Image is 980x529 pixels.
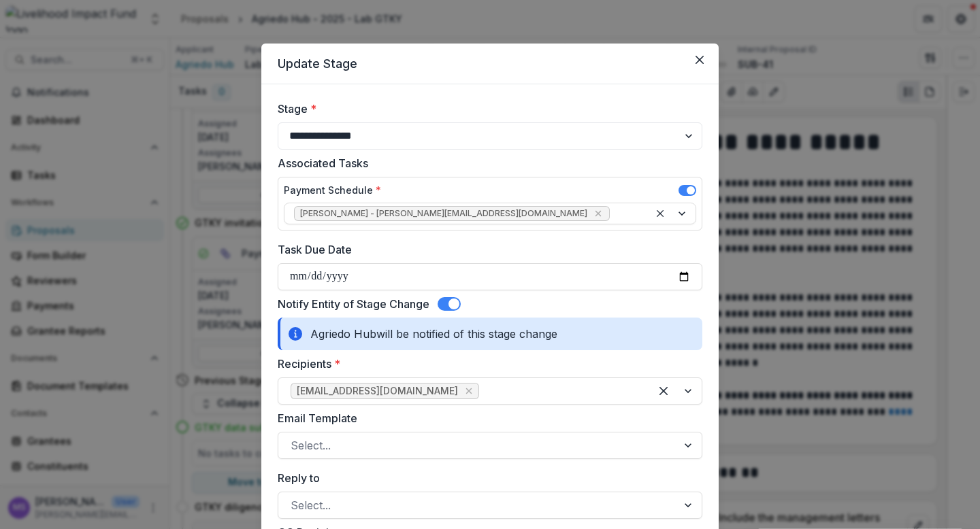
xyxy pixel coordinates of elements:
header: Update Stage [261,44,719,84]
div: Clear selected options [652,205,668,222]
label: Stage [278,101,694,117]
label: Payment Schedule [284,183,381,197]
div: Remove Miriam Mwangi - miriam@lifund.org [591,207,605,220]
div: Agriedo Hub will be notified of this stage change [278,318,702,350]
label: Reply to [278,470,694,486]
span: [PERSON_NAME] - [PERSON_NAME][EMAIL_ADDRESS][DOMAIN_NAME] [300,209,587,218]
label: Notify Entity of Stage Change [278,296,429,312]
div: Clear selected options [653,380,674,402]
span: [EMAIL_ADDRESS][DOMAIN_NAME] [297,386,458,397]
button: Close [689,49,710,71]
label: Associated Tasks [278,155,694,171]
label: Recipients [278,356,694,372]
label: Task Due Date [278,241,694,258]
div: Remove agriedoltd@gmail.com [462,384,476,398]
label: Email Template [278,410,694,426]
